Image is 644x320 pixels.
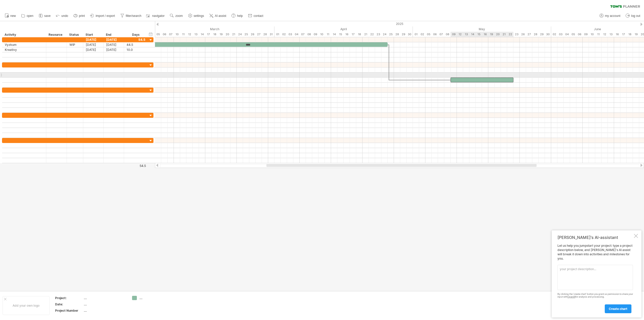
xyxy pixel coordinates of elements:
div: Friday, 9 May 2025 [451,32,457,37]
div: .... [84,302,126,306]
div: Start [86,32,101,37]
div: Monday, 12 May 2025 [457,32,463,37]
div: WIP [69,42,80,47]
div: Wednesday, 16 April 2025 [344,32,350,37]
div: Wednesday, 30 April 2025 [407,32,413,37]
span: filter/search [126,14,141,18]
div: Status [69,32,80,37]
a: zoom [169,13,184,19]
div: Monday, 26 May 2025 [520,32,526,37]
div: Monday, 9 June 2025 [583,32,589,37]
div: Friday, 4 April 2025 [293,32,300,37]
div: Friday, 2 May 2025 [419,32,425,37]
a: my account [598,13,622,19]
div: Monday, 31 March 2025 [268,32,274,37]
span: settings [194,14,204,18]
div: Thursday, 3 April 2025 [287,32,293,37]
div: [DATE] [83,42,104,47]
div: Thursday, 13 March 2025 [193,32,199,37]
div: Monday, 16 June 2025 [614,32,620,37]
div: [DATE] [104,42,124,47]
div: Project: [55,296,83,300]
span: contact [254,14,263,18]
div: Project Number [55,308,83,313]
span: AI assist [215,14,226,18]
a: create chart [605,304,631,313]
div: Friday, 16 May 2025 [482,32,488,37]
a: AI assist [208,13,228,19]
div: [DATE] [83,37,104,42]
span: print [79,14,85,18]
span: help [237,14,243,18]
span: open [27,14,33,18]
div: [DATE] [104,37,124,42]
div: Tuesday, 27 May 2025 [526,32,532,37]
div: Resource [49,32,64,37]
div: Tuesday, 6 May 2025 [432,32,438,37]
div: Monday, 19 May 2025 [488,32,495,37]
div: Friday, 25 April 2025 [388,32,394,37]
div: Tuesday, 17 June 2025 [620,32,627,37]
div: Wednesday, 5 March 2025 [155,32,161,37]
div: Tuesday, 25 March 2025 [243,32,249,37]
a: help [230,13,244,19]
div: Tuesday, 11 March 2025 [180,32,186,37]
div: Monday, 28 April 2025 [394,32,400,37]
div: Tuesday, 29 April 2025 [400,32,407,37]
div: Thursday, 19 June 2025 [633,32,639,37]
span: my account [605,14,620,18]
div: Wednesday, 28 May 2025 [532,32,539,37]
div: 10.0 [127,47,145,52]
div: Thursday, 17 April 2025 [350,32,356,37]
div: 44.5 [127,42,145,47]
div: Date: [55,302,83,306]
div: Wednesday, 19 March 2025 [218,32,224,37]
div: Wednesday, 2 April 2025 [281,32,287,37]
div: Tuesday, 1 April 2025 [274,32,281,37]
div: Let us help you jumpstart your project: type a project description below, and [PERSON_NAME]'s AI ... [557,244,633,313]
span: log out [631,14,640,18]
div: Thursday, 15 May 2025 [476,32,482,37]
div: Thursday, 29 May 2025 [539,32,545,37]
span: save [44,14,51,18]
div: Wednesday, 9 April 2025 [312,32,318,37]
div: Friday, 18 April 2025 [356,32,363,37]
div: .... [84,308,126,313]
span: import / export [96,14,115,18]
a: log out [624,13,642,19]
div: Tuesday, 18 March 2025 [212,32,218,37]
div: Thursday, 8 May 2025 [444,32,451,37]
div: By clicking the 'create chart' button you grant us permission to share your input with for analys... [557,293,633,298]
div: Wednesday, 23 April 2025 [375,32,381,37]
div: Friday, 6 June 2025 [576,32,583,37]
div: Monday, 21 April 2025 [363,32,369,37]
div: Monday, 14 April 2025 [331,32,337,37]
a: navigator [145,13,166,19]
div: [DATE] [104,47,124,52]
a: contact [247,13,265,19]
div: End [106,32,121,37]
a: OpenAI [568,295,575,298]
div: Monday, 17 March 2025 [205,32,212,37]
a: new [4,13,17,19]
div: Wednesday, 4 June 2025 [564,32,570,37]
div: Monday, 10 March 2025 [174,32,180,37]
div: Thursday, 22 May 2025 [507,32,513,37]
a: undo [55,13,70,19]
div: .... [84,296,126,300]
div: Thursday, 5 June 2025 [570,32,576,37]
div: May 2025 [413,26,551,32]
div: Thursday, 10 April 2025 [318,32,325,37]
div: Thursday, 6 March 2025 [161,32,168,37]
div: Wednesday, 14 May 2025 [469,32,476,37]
div: Thursday, 24 April 2025 [381,32,388,37]
a: import / export [89,13,116,19]
div: 54.5 [124,164,146,168]
div: Tuesday, 3 June 2025 [557,32,564,37]
div: Activity [5,32,43,37]
a: save [37,13,52,19]
div: Tuesday, 15 April 2025 [337,32,344,37]
div: Thursday, 12 June 2025 [601,32,608,37]
a: settings [187,13,206,19]
div: Friday, 23 May 2025 [513,32,520,37]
